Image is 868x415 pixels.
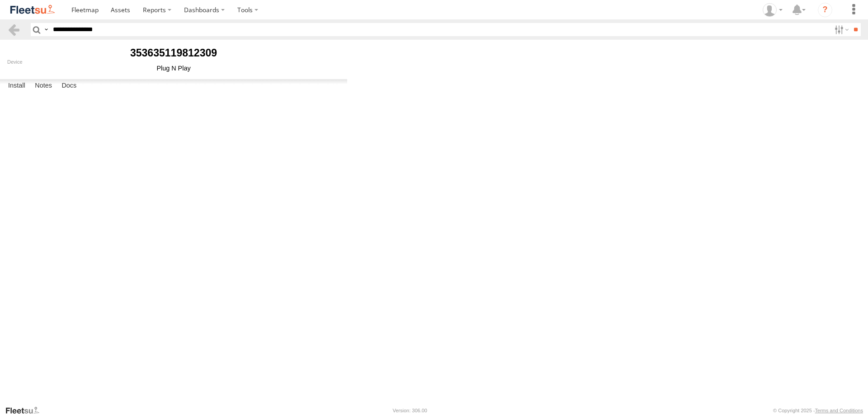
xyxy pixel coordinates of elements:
[5,406,47,415] a: Visit our Website
[773,408,863,413] div: © Copyright 2025 -
[7,23,20,36] a: Back to previous Page
[57,79,81,92] label: Docs
[7,65,340,72] div: Plug N Play
[7,59,340,65] div: Device
[42,23,50,36] label: Search Query
[831,23,850,36] label: Search Filter Options
[818,3,832,17] i: ?
[815,408,863,413] a: Terms and Conditions
[393,408,427,413] div: Version: 306.00
[4,79,30,92] label: Install
[130,47,217,59] b: 353635119812309
[759,3,786,17] div: Muhammad Babar Raza
[30,79,57,92] label: Notes
[9,4,56,16] img: fleetsu-logo-horizontal.svg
